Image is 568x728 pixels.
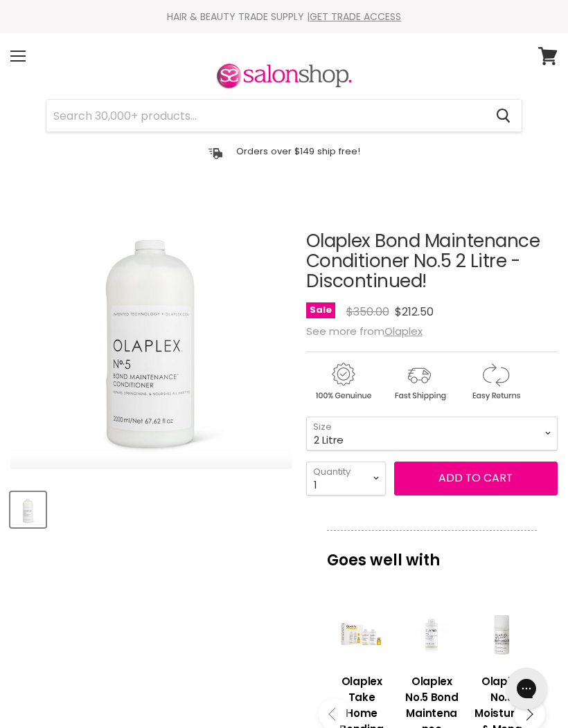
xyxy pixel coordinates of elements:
[10,492,46,527] button: Olaplex Bond Maintenance Conditioner No.5 2 Litre - Discontinued!
[306,361,380,403] img: genuine.gif
[438,470,513,486] span: Add to cart
[10,197,292,478] div: Olaplex Bond Maintenance Conditioner No.5 2 Litre - Discontinued! image. Click or Scroll to Zoom.
[327,530,537,576] p: Goes well with
[310,10,401,24] a: GET TRADE ACCESS
[459,361,532,403] img: returns.gif
[46,99,522,132] form: Product
[306,324,423,338] span: See more from
[384,324,423,338] a: Olaplex
[306,302,335,318] span: Sale
[46,100,485,131] input: Search
[395,304,434,320] span: $212.50
[8,488,294,527] div: Product thumbnails
[394,462,558,495] button: Add to cart
[306,231,558,291] h1: Olaplex Bond Maintenance Conditioner No.5 2 Litre - Discontinued!
[474,607,530,663] a: View product:Olaplex No.5 Moisturize & Mend Leave in Treatment
[485,100,522,131] button: Search
[404,607,460,663] a: View product:Olaplex No.5 Bond Maintenance Conditioner
[334,607,390,663] a: View product:Olaplex Take Home Bonding Oil Pack
[236,145,360,157] p: Orders over $149 ship free!
[12,495,44,525] img: Olaplex Bond Maintenance Conditioner No.5 2 Litre - Discontinued!
[499,663,554,714] iframe: Gorgias live chat messenger
[382,361,456,403] img: shipping.gif
[306,462,386,495] select: Quantity
[346,304,389,320] span: $350.00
